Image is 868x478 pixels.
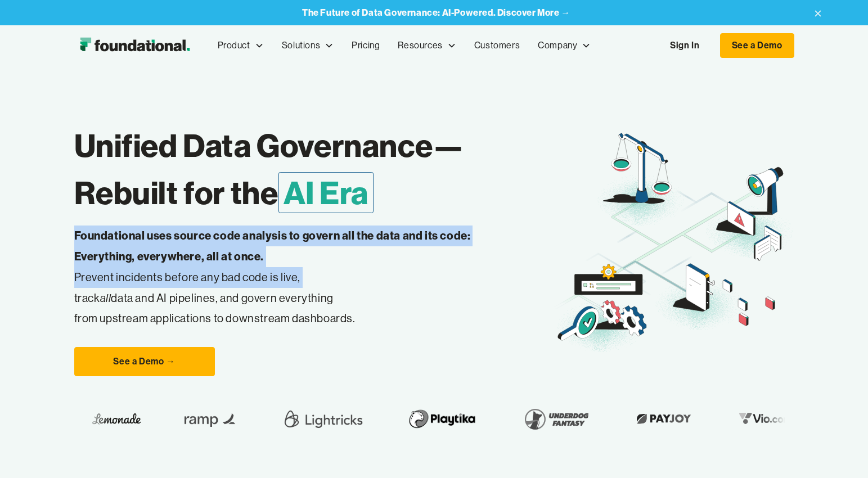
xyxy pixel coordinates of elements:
iframe: Chat Widget [812,424,868,478]
img: Underdog Fantasy [511,403,587,435]
div: Company [529,27,600,64]
div: Resources [389,27,465,64]
div: Product [209,27,273,64]
a: home [74,34,195,57]
a: See a Demo → [74,347,215,376]
a: See a Demo [720,33,794,58]
div: Solutions [273,27,343,64]
em: all [100,291,111,305]
div: Solutions [282,38,320,53]
img: Lightricks [273,403,358,435]
span: AI Era [278,172,374,213]
a: Sign In [659,34,710,57]
div: Product [218,38,250,53]
p: Prevent incidents before any bad code is live, track data and AI pipelines, and govern everything... [74,226,506,329]
img: Payjoy [623,410,690,427]
div: Company [538,38,577,53]
img: Vio.com [726,410,791,427]
a: Customers [465,27,529,64]
img: Playtika [394,403,475,435]
img: Foundational Logo [74,34,195,57]
a: The Future of Data Governance: AI-Powered. Discover More → [302,7,570,18]
div: Resources [398,38,442,53]
img: Ramp [169,403,237,435]
img: Lemonade [84,410,133,427]
a: Pricing [343,27,389,64]
h1: Unified Data Governance— Rebuilt for the [74,122,554,217]
strong: The Future of Data Governance: AI-Powered. Discover More → [302,7,570,18]
strong: Foundational uses source code analysis to govern all the data and its code: Everything, everywher... [74,228,471,263]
